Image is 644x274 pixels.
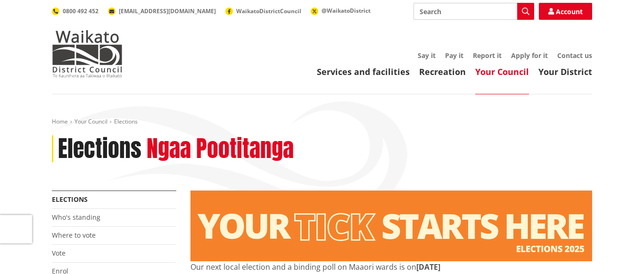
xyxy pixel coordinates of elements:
a: Elections [52,195,88,204]
a: Where to vote [52,231,96,240]
nav: breadcrumb [52,118,592,126]
a: Home [52,117,68,125]
p: Our next local election and a binding poll on Maaori wards is on [190,261,592,273]
span: Elections [114,117,138,125]
span: WaikatoDistrictCouncil [236,7,301,15]
a: Services and facilities [317,66,410,77]
input: Search input [413,3,534,20]
a: [EMAIL_ADDRESS][DOMAIN_NAME] [108,7,216,15]
a: @WaikatoDistrict [311,7,371,15]
a: Who's standing [52,213,100,222]
img: Elections - Website banner [190,191,592,261]
a: Recreation [419,66,466,77]
img: Waikato District Council - Te Kaunihera aa Takiwaa o Waikato [52,30,123,77]
a: Your Council [475,66,529,77]
a: WaikatoDistrictCouncil [225,7,301,15]
a: Contact us [557,51,592,60]
strong: [DATE] [416,262,440,272]
a: Account [539,3,592,20]
a: Say it [418,51,436,60]
a: Vote [52,249,66,257]
a: Your District [538,66,592,77]
a: Pay it [445,51,463,60]
h2: Ngaa Pootitanga [147,135,294,163]
a: Report it [473,51,502,60]
span: @WaikatoDistrict [322,7,371,15]
h1: Elections [58,135,141,163]
a: Your Council [74,117,107,125]
span: [EMAIL_ADDRESS][DOMAIN_NAME] [119,7,216,15]
span: 0800 492 452 [63,7,99,15]
a: 0800 492 452 [52,7,99,15]
a: Apply for it [511,51,548,60]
